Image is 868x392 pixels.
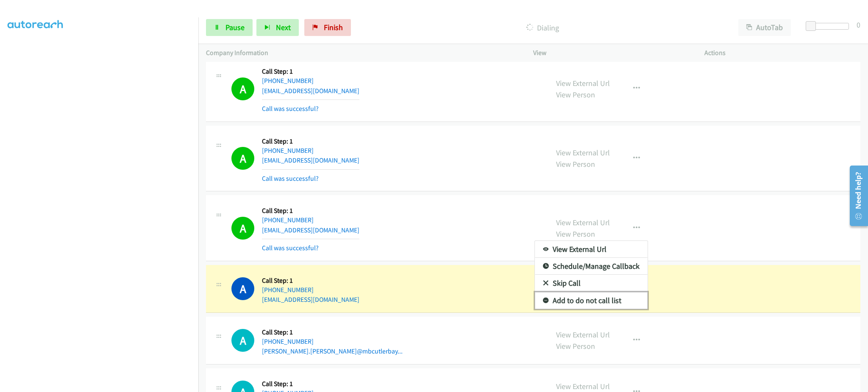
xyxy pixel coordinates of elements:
[535,275,648,292] a: Skip Call
[231,329,254,352] h1: A
[535,292,648,309] a: Add to do not call list
[535,241,648,258] a: View External Url
[844,162,868,229] iframe: Resource Center
[231,277,254,300] h1: A
[535,258,648,275] a: Schedule/Manage Callback
[231,329,254,352] div: The call is yet to be attempted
